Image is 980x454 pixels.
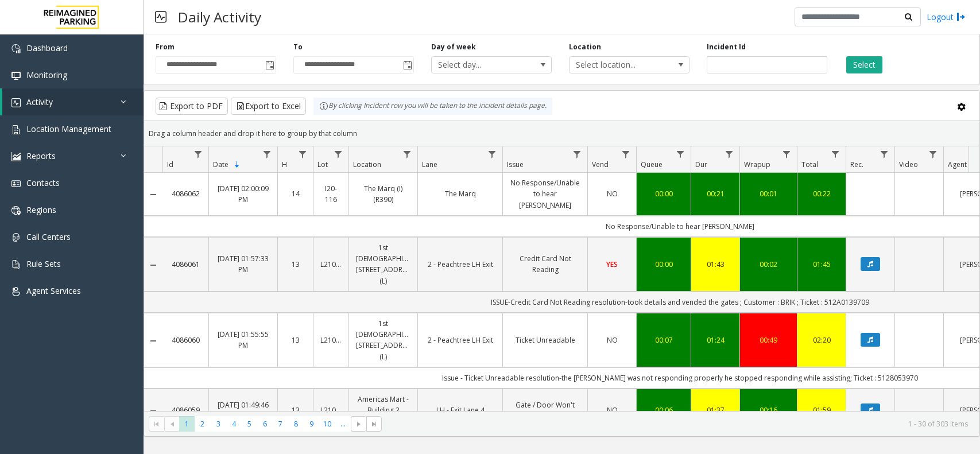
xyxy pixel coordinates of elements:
[11,125,21,134] img: 'icon'
[353,160,381,169] span: Location
[595,335,629,346] a: NO
[356,318,410,362] a: 1st [DEMOGRAPHIC_DATA], [STREET_ADDRESS] (L)
[707,42,746,52] label: Incident Id
[11,179,21,188] img: 'icon'
[293,42,303,52] label: To
[425,335,495,346] a: 2 - Peachtree LH Exit
[304,416,319,432] span: Page 9
[899,160,918,169] span: Video
[169,259,202,270] a: 4086061
[2,88,144,115] a: Activity
[213,160,228,169] span: Date
[400,146,415,162] a: Location Filter Menu
[747,259,790,270] a: 00:02
[216,183,270,205] a: [DATE] 02:00:09 PM
[26,204,56,215] span: Regions
[216,399,270,421] a: [DATE] 01:49:46 PM
[606,259,618,269] span: YES
[592,160,609,169] span: Vend
[595,405,629,416] a: NO
[507,160,524,169] span: Issue
[285,335,306,346] a: 13
[263,57,276,73] span: Toggle popup
[695,160,707,169] span: Dur
[320,183,342,205] a: I20-116
[320,259,342,270] a: L21078200
[11,260,21,269] img: 'icon'
[510,335,580,346] a: Ticket Unreadable
[144,406,162,416] a: Collapse Details
[485,146,500,162] a: Lane Filter Menu
[618,146,634,162] a: Vend Filter Menu
[313,98,552,115] div: By clicking Incident row you will be taken to the incident details page.
[698,405,733,416] a: 01:37
[607,405,618,415] span: NO
[226,416,242,432] span: Page 4
[167,160,173,169] span: Id
[320,335,342,346] a: L21078200
[351,416,366,432] span: Go to the next page
[698,259,733,270] a: 01:43
[273,416,288,432] span: Page 7
[927,11,966,23] a: Logout
[11,287,21,296] img: 'icon'
[285,405,306,416] a: 13
[747,405,790,416] a: 00:16
[948,160,967,169] span: Agent
[26,69,67,80] span: Monitoring
[319,102,328,111] img: infoIcon.svg
[26,123,111,134] span: Location Management
[11,233,21,242] img: 'icon'
[846,56,882,73] button: Select
[425,405,495,416] a: LH - Exit Lane 4
[570,146,585,162] a: Issue Filter Menu
[11,206,21,215] img: 'icon'
[211,416,226,432] span: Page 3
[389,419,968,429] kendo-pager-info: 1 - 30 of 303 items
[26,258,61,269] span: Rule Sets
[747,188,790,199] a: 00:01
[155,3,166,31] img: pageIcon
[779,146,795,162] a: Wrapup Filter Menu
[804,335,839,346] div: 02:20
[644,188,684,199] a: 00:00
[956,11,966,23] img: logout
[26,285,81,296] span: Agent Services
[804,188,839,199] div: 00:22
[644,259,684,270] a: 00:00
[179,416,195,432] span: Page 1
[282,160,287,169] span: H
[401,57,413,73] span: Toggle popup
[169,188,202,199] a: 4086062
[356,242,410,286] a: 1st [DEMOGRAPHIC_DATA], [STREET_ADDRESS] (L)
[644,335,684,346] div: 00:07
[11,44,21,53] img: 'icon'
[191,146,206,162] a: Id Filter Menu
[285,188,306,199] a: 14
[11,152,21,161] img: 'icon'
[331,146,346,162] a: Lot Filter Menu
[144,261,162,270] a: Collapse Details
[356,394,410,427] a: Americas Mart - Building 2 (AMB2) (L)(PJ)
[698,188,733,199] a: 00:21
[26,150,56,161] span: Reports
[510,399,580,421] a: Gate / Door Won't Open
[144,123,979,143] div: Drag a column header and drop it here to group by that column
[320,405,342,416] a: L21036801
[804,259,839,270] div: 01:45
[356,183,410,205] a: The Marq (I) (R390)
[607,189,618,199] span: NO
[285,259,306,270] a: 13
[169,335,202,346] a: 4086060
[11,71,21,80] img: 'icon'
[641,160,663,169] span: Queue
[216,253,270,275] a: [DATE] 01:57:33 PM
[425,188,495,199] a: The Marq
[595,259,629,270] a: YES
[242,416,257,432] span: Page 5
